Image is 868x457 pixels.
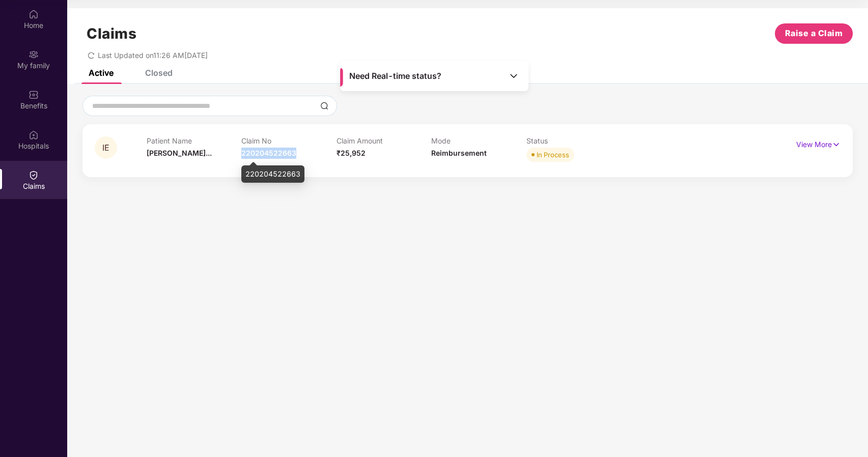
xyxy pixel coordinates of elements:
[337,136,432,145] p: Claim Amount
[337,149,366,157] span: ₹25,952
[89,68,114,78] div: Active
[147,136,242,145] p: Patient Name
[145,68,173,78] div: Closed
[88,51,95,60] span: redo
[349,71,441,81] span: Need Real-time status?
[241,165,304,183] div: 220204522663
[29,49,39,60] img: svg+xml;base64,PHN2ZyB3aWR0aD0iMjAiIGhlaWdodD0iMjAiIHZpZXdCb3g9IjAgMCAyMCAyMCIgZmlsbD0ibm9uZSIgeG...
[102,144,109,152] span: IE
[147,149,212,157] span: [PERSON_NAME]...
[241,136,337,145] p: Claim No
[431,136,526,145] p: Mode
[29,170,39,180] img: svg+xml;base64,PHN2ZyBpZD0iQ2xhaW0iIHhtbG5zPSJodHRwOi8vd3d3LnczLm9yZy8yMDAwL3N2ZyIgd2lkdGg9IjIwIi...
[98,51,208,60] span: Last Updated on 11:26 AM[DATE]
[320,102,328,110] img: svg+xml;base64,PHN2ZyBpZD0iU2VhcmNoLTMyeDMyIiB4bWxucz0iaHR0cDovL3d3dy53My5vcmcvMjAwMC9zdmciIHdpZH...
[431,149,487,157] span: Reimbursement
[832,139,841,150] img: svg+xml;base64,PHN2ZyB4bWxucz0iaHR0cDovL3d3dy53My5vcmcvMjAwMC9zdmciIHdpZHRoPSIxNyIgaGVpZ2h0PSIxNy...
[29,130,39,140] img: svg+xml;base64,PHN2ZyBpZD0iSG9zcGl0YWxzIiB4bWxucz0iaHR0cDovL3d3dy53My5vcmcvMjAwMC9zdmciIHdpZHRoPS...
[241,149,296,157] span: 220204522663
[775,23,853,44] button: Raise a Claim
[87,25,136,42] h1: Claims
[785,27,843,40] span: Raise a Claim
[526,136,622,145] p: Status
[29,9,39,19] img: svg+xml;base64,PHN2ZyBpZD0iSG9tZSIgeG1sbnM9Imh0dHA6Ly93d3cudzMub3JnLzIwMDAvc3ZnIiB3aWR0aD0iMjAiIG...
[796,136,841,150] p: View More
[29,90,39,100] img: svg+xml;base64,PHN2ZyBpZD0iQmVuZWZpdHMiIHhtbG5zPSJodHRwOi8vd3d3LnczLm9yZy8yMDAwL3N2ZyIgd2lkdGg9Ij...
[537,150,569,160] div: In Process
[509,71,519,81] img: Toggle Icon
